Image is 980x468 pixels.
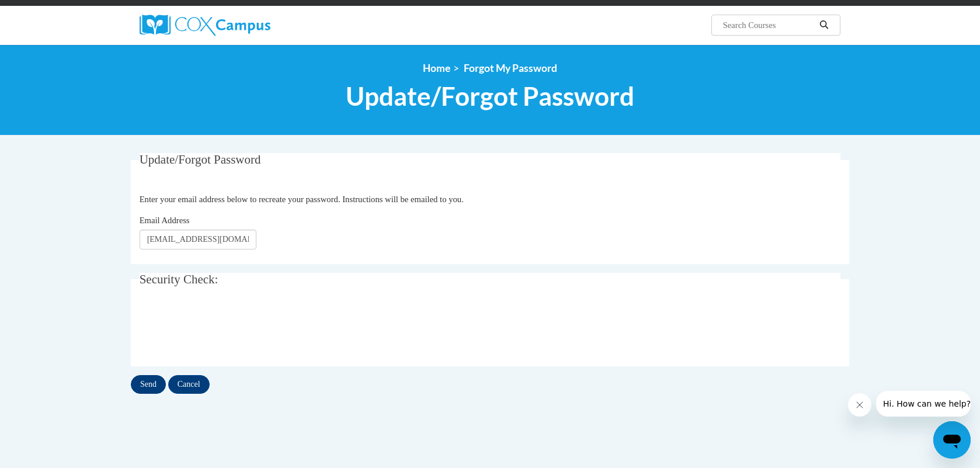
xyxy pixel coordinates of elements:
iframe: Button to launch messaging window [933,421,971,459]
span: Security Check: [140,272,218,286]
a: Cox Campus [140,15,362,36]
input: Search Courses [722,18,815,32]
input: Cancel [168,375,210,394]
iframe: To enrich screen reader interactions, please activate Accessibility in Grammarly extension settings [140,306,317,352]
span: Update/Forgot Password [346,81,634,112]
button: Search [815,18,833,32]
img: Cox Campus [140,15,270,36]
iframe: Message from company [876,391,971,417]
input: Email [140,230,256,249]
a: Home [423,62,450,74]
span: Enter your email address below to recreate your password. Instructions will be emailed to you. [140,195,464,204]
iframe: Close message [848,393,871,417]
span: Update/Forgot Password [140,152,261,167]
span: Email Address [140,216,190,225]
span: Forgot My Password [464,62,557,74]
input: Send [131,375,166,394]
